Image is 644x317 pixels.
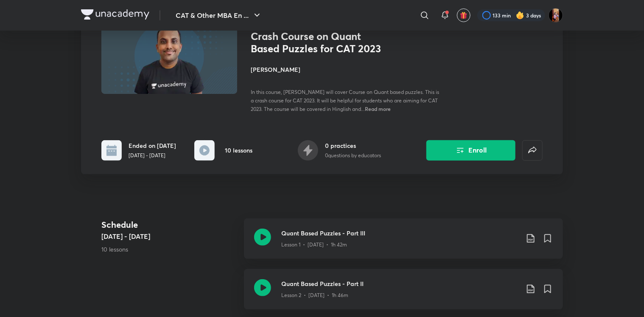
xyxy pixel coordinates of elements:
[251,65,441,74] h4: [PERSON_NAME]
[281,229,519,238] h3: Quant Based Puzzles - Part III
[325,152,381,159] p: 0 questions by educators
[457,8,470,22] button: avatar
[325,141,381,150] h6: 0 practices
[171,7,267,24] button: CAT & Other MBA En ...
[522,140,543,161] button: false
[365,105,391,112] span: Read more
[81,9,149,20] img: Company Logo
[225,146,252,155] h6: 10 lessons
[251,89,439,112] span: In this course, [PERSON_NAME] will cover Course on Quant based puzzles. This is a crash course fo...
[129,152,176,159] p: [DATE] - [DATE]
[281,241,347,249] p: Lesson 1 • [DATE] • 1h 42m
[460,11,468,19] img: avatar
[101,245,237,254] p: 10 lessons
[516,11,524,20] img: streak
[251,30,389,55] h1: Crash Course on Quant Based Puzzles for CAT 2023
[100,17,238,95] img: Thumbnail
[549,8,563,23] img: Aayushi Kumari
[101,218,237,231] h4: Schedule
[281,279,519,288] h3: Quant Based Puzzles - Part II
[81,9,149,22] a: Company Logo
[244,218,563,269] a: Quant Based Puzzles - Part IIILesson 1 • [DATE] • 1h 42m
[129,141,176,150] h6: Ended on [DATE]
[101,231,237,241] h5: [DATE] - [DATE]
[426,140,515,161] button: Enroll
[281,292,348,299] p: Lesson 2 • [DATE] • 1h 46m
